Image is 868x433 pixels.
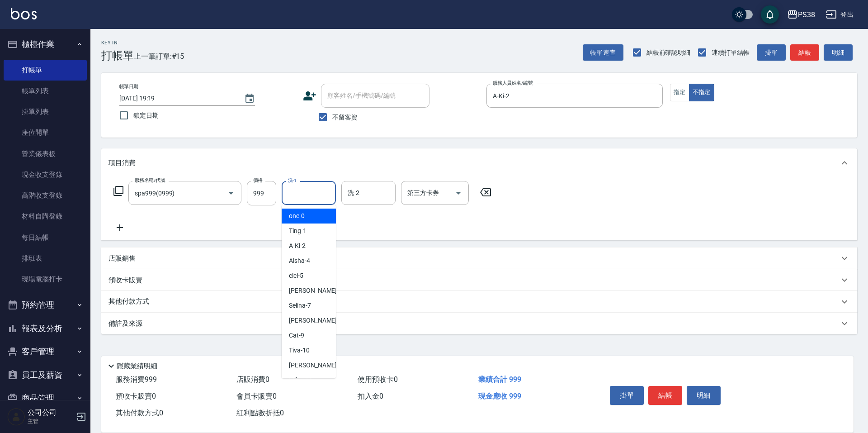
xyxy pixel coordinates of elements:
[4,293,87,317] button: 預約管理
[4,227,87,248] a: 每日結帳
[712,48,750,57] span: 連續打單結帳
[101,291,857,313] div: 其他付款方式
[687,386,721,405] button: 明細
[289,271,303,281] span: cici -5
[757,44,786,61] button: 掛單
[798,9,815,20] div: PS38
[289,286,342,295] span: [PERSON_NAME] -6
[289,226,307,236] span: Ting -1
[11,8,37,19] img: Logo
[761,5,779,24] button: save
[289,316,342,325] span: [PERSON_NAME] -8
[689,84,714,101] button: 不指定
[358,392,383,400] span: 扣入金 0
[4,185,87,206] a: 高階收支登錄
[4,340,87,363] button: 客戶管理
[493,80,533,86] label: 服務人員姓名/編號
[4,386,87,410] button: 商品管理
[478,375,521,384] span: 業績合計 999
[28,408,74,417] h5: 公司公司
[4,206,87,227] a: 材料自購登錄
[289,346,310,355] span: Tiva -10
[4,60,87,81] a: 打帳單
[116,375,157,384] span: 服務消費 999
[101,313,857,334] div: 備註及來源
[289,301,311,310] span: Selina -7
[116,409,163,417] span: 其他付款方式 0
[133,111,159,120] span: 鎖定日期
[108,297,154,307] p: 其他付款方式
[101,148,857,177] div: 項目消費
[790,44,819,61] button: 結帳
[583,44,623,61] button: 帳單速查
[236,392,277,400] span: 會員卡販賣 0
[239,88,260,109] button: Choose date, selected date is 2025-09-08
[119,83,138,90] label: 帳單日期
[108,254,136,263] p: 店販銷售
[646,48,691,57] span: 結帳前確認明細
[289,256,310,266] span: Aisha -4
[236,375,269,384] span: 店販消費 0
[4,101,87,122] a: 掛單列表
[117,362,157,371] p: 隱藏業績明細
[7,408,25,426] img: Person
[332,113,358,122] span: 不留客資
[4,143,87,164] a: 營業儀表板
[4,269,87,290] a: 現場電腦打卡
[4,363,87,387] button: 員工及薪資
[289,376,312,385] span: Miles -12
[478,392,521,400] span: 現金應收 999
[822,6,857,23] button: 登出
[648,386,682,405] button: 結帳
[28,417,74,425] p: 主管
[253,177,263,184] label: 價格
[108,158,136,168] p: 項目消費
[108,319,142,328] p: 備註及來源
[610,386,644,405] button: 掛單
[101,269,857,291] div: 預收卡販賣
[4,248,87,269] a: 排班表
[119,91,235,106] input: YYYY/MM/DD hh:mm
[224,186,238,200] button: Open
[358,375,398,384] span: 使用預收卡 0
[289,331,304,340] span: Cat -9
[783,5,819,24] button: PS38
[101,247,857,269] div: 店販銷售
[135,177,165,184] label: 服務名稱/代號
[289,361,346,370] span: [PERSON_NAME] -11
[116,392,156,400] span: 預收卡販賣 0
[134,51,184,62] span: 上一筆訂單:#15
[4,317,87,340] button: 報表及分析
[236,409,284,417] span: 紅利點數折抵 0
[824,44,853,61] button: 明細
[670,84,689,101] button: 指定
[4,164,87,185] a: 現金收支登錄
[101,49,134,62] h3: 打帳單
[289,211,305,221] span: one -0
[108,276,142,285] p: 預收卡販賣
[4,81,87,101] a: 帳單列表
[289,241,306,251] span: A-Ki -2
[4,122,87,143] a: 座位開單
[451,186,466,200] button: Open
[4,33,87,56] button: 櫃檯作業
[101,40,134,46] h2: Key In
[288,177,297,184] label: 洗-1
